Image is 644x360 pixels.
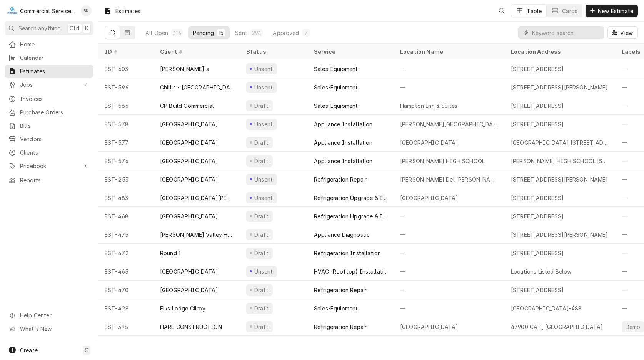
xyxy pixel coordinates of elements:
[160,65,209,73] div: [PERSON_NAME]'s
[20,162,78,170] span: Pricebook
[85,346,88,354] span: C
[160,231,234,239] div: [PERSON_NAME] Valley Health
[20,149,90,157] span: Clients
[98,317,154,336] div: EST-398
[98,133,154,152] div: EST-577
[511,212,564,220] div: [STREET_ADDRESS]
[7,5,18,16] div: C
[160,175,218,183] div: [GEOGRAPHIC_DATA]
[70,24,80,32] span: Ctrl
[160,249,180,257] div: Round 1
[253,65,274,73] div: Unsent
[511,48,608,56] div: Location Address
[145,29,168,37] div: All Open
[394,281,505,299] div: —
[586,5,638,17] button: New Estimate
[596,7,635,15] span: New Estimate
[511,139,609,147] div: [GEOGRAPHIC_DATA] [STREET_ADDRESS]
[511,194,564,202] div: [STREET_ADDRESS]
[160,102,214,110] div: CP Build Commercial
[160,212,218,220] div: [GEOGRAPHIC_DATA]
[98,59,154,78] div: EST-603
[98,299,154,317] div: EST-428
[304,29,309,37] div: 7
[511,175,608,183] div: [STREET_ADDRESS][PERSON_NAME]
[98,244,154,262] div: EST-472
[400,323,458,331] div: [GEOGRAPHIC_DATA]
[511,231,608,239] div: [STREET_ADDRESS][PERSON_NAME]
[160,157,218,165] div: [GEOGRAPHIC_DATA]
[511,304,582,312] div: [GEOGRAPHIC_DATA]-488
[314,194,388,202] div: Refrigeration Upgrade & Installation
[81,5,92,16] div: Brian Key's Avatar
[20,54,90,62] span: Calendar
[314,212,388,220] div: Refrigeration Upgrade & Installation
[7,5,18,16] div: Commercial Service Co.'s Avatar
[253,139,270,147] div: Draft
[98,170,154,188] div: EST-253
[5,174,93,187] a: Reports
[5,133,93,145] a: Vendors
[173,29,181,37] div: 316
[314,102,358,110] div: Sales-Equipment
[253,194,274,202] div: Unsent
[20,81,78,89] span: Jobs
[5,146,93,159] a: Clients
[98,207,154,225] div: EST-468
[253,249,270,257] div: Draft
[98,225,154,244] div: EST-475
[400,194,458,202] div: [GEOGRAPHIC_DATA]
[400,157,485,165] div: [PERSON_NAME] HIGH SCHOOL
[18,24,61,32] span: Search anything
[98,188,154,207] div: EST-483
[273,29,299,37] div: Approved
[252,29,261,37] div: 294
[394,262,505,281] div: —
[496,5,508,17] button: Open search
[160,268,218,276] div: [GEOGRAPHIC_DATA]
[20,95,90,103] span: Invoices
[160,304,205,312] div: Elks Lodge Gilroy
[394,207,505,225] div: —
[562,7,577,15] div: Cards
[5,38,93,51] a: Home
[511,286,564,294] div: [STREET_ADDRESS]
[394,244,505,262] div: —
[619,29,634,37] span: View
[314,304,358,312] div: Sales-Equipment
[314,120,373,128] div: Appliance Installation
[20,108,90,116] span: Purchase Orders
[20,67,90,75] span: Estimates
[20,325,89,333] span: What's New
[314,175,367,183] div: Refrigeration Repair
[98,96,154,115] div: EST-586
[160,83,234,91] div: Chili's - [GEOGRAPHIC_DATA]
[400,139,458,147] div: [GEOGRAPHIC_DATA]
[160,286,218,294] div: [GEOGRAPHIC_DATA]
[314,286,367,294] div: Refrigeration Repair
[527,7,542,15] div: Table
[20,176,90,184] span: Reports
[160,120,218,128] div: [GEOGRAPHIC_DATA]
[235,29,247,37] div: Sent
[81,5,92,16] div: BK
[314,65,358,73] div: Sales-Equipment
[511,157,609,165] div: [PERSON_NAME] HIGH SCHOOL [STREET_ADDRESS]
[253,323,270,331] div: Draft
[5,78,93,91] a: Go to Jobs
[253,157,270,165] div: Draft
[253,175,274,183] div: Unsent
[85,24,88,32] span: K
[253,120,274,128] div: Unsent
[219,29,224,37] div: 15
[160,194,234,202] div: [GEOGRAPHIC_DATA][PERSON_NAME]
[98,281,154,299] div: EST-470
[394,59,505,78] div: —
[253,83,274,91] div: Unsent
[511,323,603,331] div: 47900 CA-1, [GEOGRAPHIC_DATA]
[193,29,214,37] div: Pending
[160,48,232,56] div: Client
[511,268,572,276] div: Locations Listed Below
[20,7,77,15] div: Commercial Service Co.
[5,119,93,132] a: Bills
